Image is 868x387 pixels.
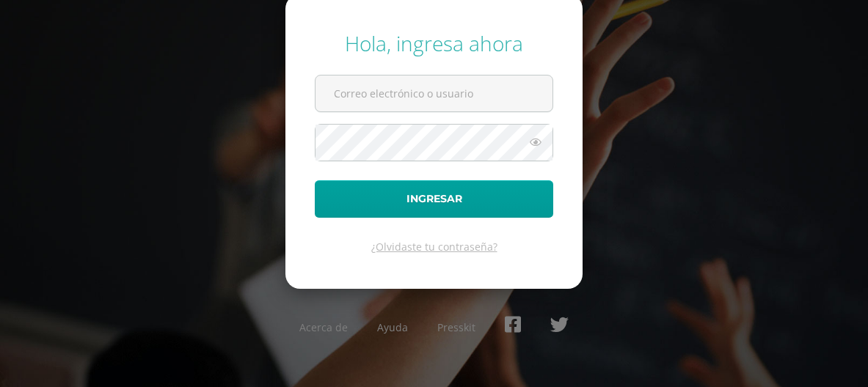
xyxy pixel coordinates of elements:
div: Hola, ingresa ahora [315,29,553,57]
input: Correo electrónico o usuario [316,75,552,111]
button: Ingresar [315,180,553,218]
a: ¿Olvidaste tu contraseña? [371,240,497,254]
a: Ayuda [377,320,408,334]
a: Presskit [437,320,475,334]
a: Acerca de [299,320,348,334]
